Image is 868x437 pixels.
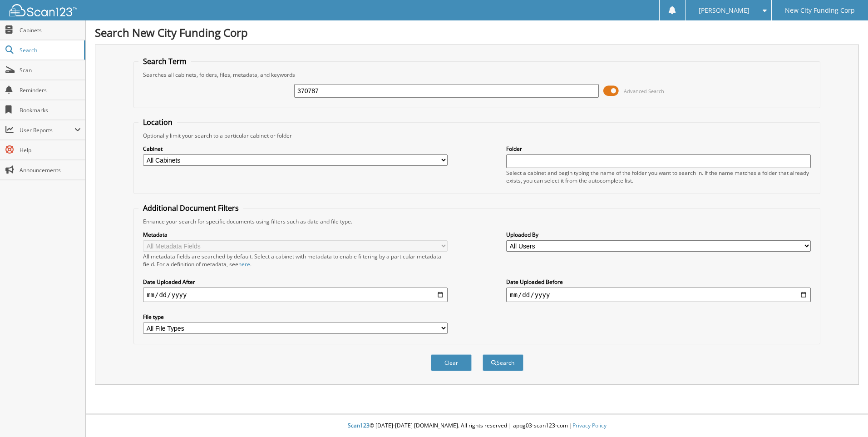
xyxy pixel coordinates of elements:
[20,146,81,154] span: Help
[138,71,815,79] div: Searches all cabinets, folders, files, metadata, and keywords
[20,46,79,54] span: Search
[20,126,74,134] span: User Reports
[138,132,815,139] div: Optionally limit your search to a particular cabinet or folder
[143,231,448,238] label: Metadata
[20,106,81,114] span: Bookmarks
[624,88,664,94] span: Advanced Search
[20,26,81,34] span: Cabinets
[9,4,77,16] img: scan123-logo-white.svg
[506,231,811,238] label: Uploaded By
[572,422,607,429] a: Privacy Policy
[506,288,811,302] input: end
[95,25,859,40] h1: Search New City Funding Corp
[238,260,250,268] a: here
[143,313,448,321] label: File type
[138,56,191,66] legend: Search Term
[506,169,811,184] div: Select a cabinet and begin typing the name of the folder you want to search in. If the name match...
[143,288,448,302] input: start
[143,278,448,286] label: Date Uploaded After
[86,415,868,437] div: © [DATE]-[DATE] [DOMAIN_NAME]. All rights reserved | appg03-scan123-com |
[143,253,448,268] div: All metadata fields are searched by default. Select a cabinet with metadata to enable filtering b...
[138,117,177,127] legend: Location
[506,145,811,153] label: Folder
[785,8,855,13] span: New City Funding Corp
[138,203,243,213] legend: Additional Document Filters
[20,166,81,174] span: Announcements
[506,278,811,286] label: Date Uploaded Before
[823,393,868,437] iframe: Chat Widget
[138,218,815,225] div: Enhance your search for specific documents using filters such as date and file type.
[20,66,81,74] span: Scan
[348,422,370,429] span: Scan123
[699,8,750,13] span: [PERSON_NAME]
[483,354,523,371] button: Search
[431,354,472,371] button: Clear
[20,86,81,94] span: Reminders
[143,145,448,153] label: Cabinet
